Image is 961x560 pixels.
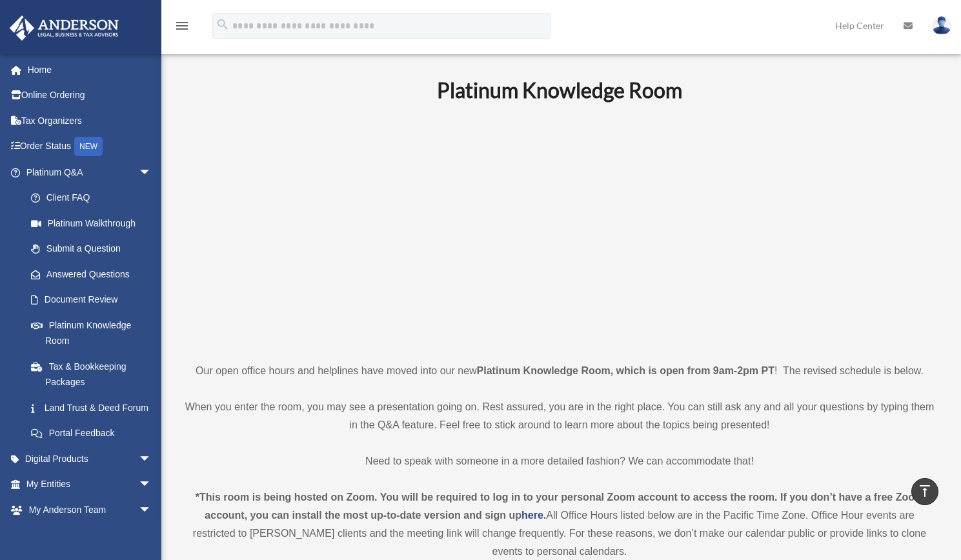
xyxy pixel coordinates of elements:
[184,398,935,434] p: When you enter the room, you may see a presentation going on. Rest assured, you are in the right ...
[18,261,171,287] a: Answered Questions
[216,17,230,32] i: search
[139,446,165,472] span: arrow_drop_down
[18,354,171,395] a: Tax & Bookkeeping Packages
[477,365,774,376] strong: Platinum Knowledge Room, which is open from 9am-2pm PT
[911,478,938,505] a: vertical_align_top
[932,16,951,35] img: User Pic
[174,18,190,34] i: menu
[521,510,543,521] a: here
[18,312,165,354] a: Platinum Knowledge Room
[184,452,935,470] p: Need to speak with someone in a more detailed fashion? We can accommodate that!
[18,395,171,421] a: Land Trust & Deed Forum
[74,137,103,156] div: NEW
[9,497,171,523] a: My Anderson Teamarrow_drop_down
[9,159,171,185] a: Platinum Q&Aarrow_drop_down
[543,510,546,521] strong: .
[196,492,924,521] strong: *This room is being hosted on Zoom. You will be required to log in to your personal Zoom account ...
[9,134,171,160] a: Order StatusNEW
[174,23,190,34] a: menu
[917,483,933,499] i: vertical_align_top
[139,497,165,523] span: arrow_drop_down
[6,15,123,41] img: Anderson Advisors Platinum Portal
[18,287,171,313] a: Document Review
[437,77,682,103] b: Platinum Knowledge Room
[9,108,171,134] a: Tax Organizers
[139,472,165,498] span: arrow_drop_down
[184,362,935,380] p: Our open office hours and helplines have moved into our new ! The revised schedule is below.
[18,236,171,262] a: Submit a Question
[18,421,171,446] a: Portal Feedback
[18,185,171,211] a: Client FAQ
[9,472,171,497] a: My Entitiesarrow_drop_down
[139,159,165,186] span: arrow_drop_down
[9,446,171,472] a: Digital Productsarrow_drop_down
[366,120,753,338] iframe: 231110_Toby_KnowledgeRoom
[18,210,171,236] a: Platinum Walkthrough
[9,83,171,108] a: Online Ordering
[9,57,171,83] a: Home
